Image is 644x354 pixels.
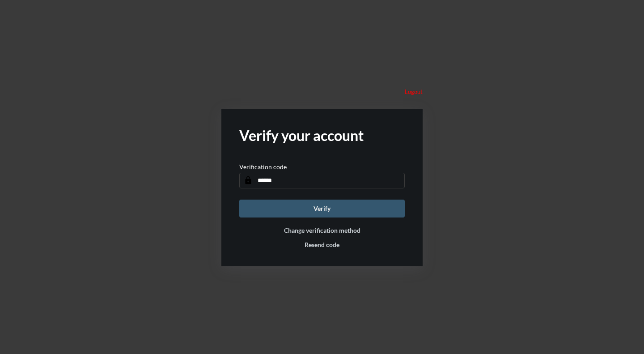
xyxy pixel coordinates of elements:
button: Verify [239,200,405,218]
button: Change verification method [284,226,360,234]
button: Resend code [305,241,339,248]
p: Logout [405,88,423,95]
h2: Verify your account [239,127,405,144]
p: Verification code [239,163,287,171]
